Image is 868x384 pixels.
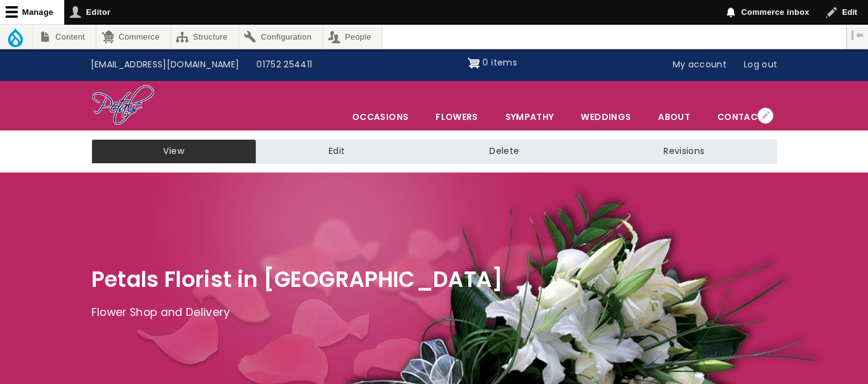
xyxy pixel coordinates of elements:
nav: Tabs [82,139,786,164]
a: Edit [256,139,417,164]
a: Shopping cart 0 items [468,53,517,73]
span: Weddings [568,104,644,130]
p: Flower Shop and Delivery [91,304,777,322]
a: People [323,25,382,49]
a: Configuration [239,25,322,49]
a: Log out [735,53,786,77]
button: Open configuration options [757,108,773,124]
a: Sympathy [492,104,567,130]
a: Contact [704,104,776,130]
a: Content [33,25,96,49]
img: Home [91,84,155,127]
span: 0 items [482,56,516,69]
img: Shopping cart [468,53,480,73]
a: Flowers [423,104,491,130]
button: Vertical orientation [847,25,868,46]
a: [EMAIL_ADDRESS][DOMAIN_NAME] [82,53,248,77]
a: Delete [417,139,591,164]
span: Occasions [339,104,421,130]
a: My account [664,53,736,77]
a: View [91,139,256,164]
a: Commerce [96,25,170,49]
a: Structure [171,25,238,49]
a: Revisions [591,139,777,164]
a: About [645,104,703,130]
span: Petals Florist in [GEOGRAPHIC_DATA] [91,264,504,294]
a: 01752 254411 [248,53,321,77]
